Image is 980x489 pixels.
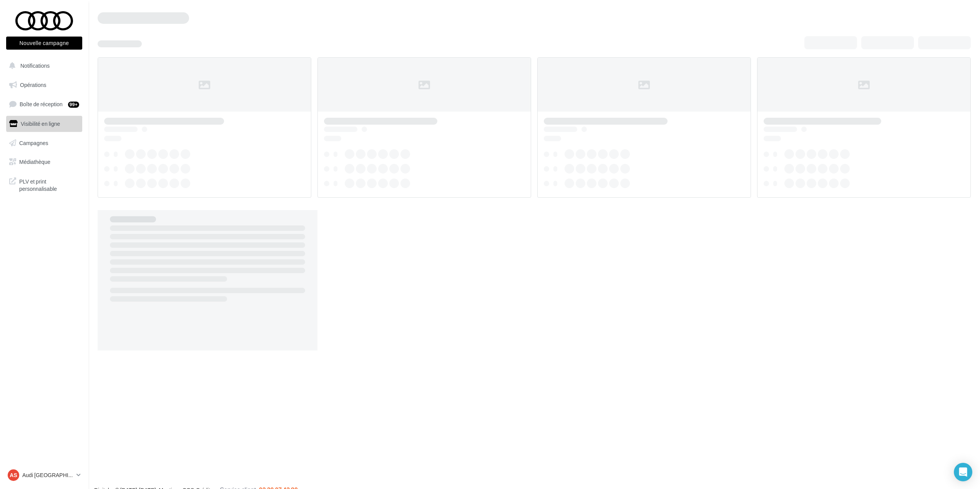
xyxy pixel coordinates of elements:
[20,62,50,69] span: Notifications
[21,120,60,127] span: Visibilité en ligne
[6,37,82,50] button: Nouvelle campagne
[19,176,79,193] span: PLV et print personnalisable
[5,77,84,93] a: Opérations
[5,58,81,74] button: Notifications
[954,463,972,481] div: Open Intercom Messenger
[20,101,63,107] span: Boîte de réception
[5,173,84,196] a: PLV et print personnalisable
[6,468,82,482] a: AS Audi [GEOGRAPHIC_DATA]
[5,135,84,151] a: Campagnes
[5,154,84,170] a: Médiathèque
[22,471,73,479] p: Audi [GEOGRAPHIC_DATA]
[5,116,84,132] a: Visibilité en ligne
[5,96,84,112] a: Boîte de réception99+
[19,159,50,165] span: Médiathèque
[20,82,46,88] span: Opérations
[10,471,17,479] span: AS
[19,139,48,146] span: Campagnes
[68,102,79,108] div: 99+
